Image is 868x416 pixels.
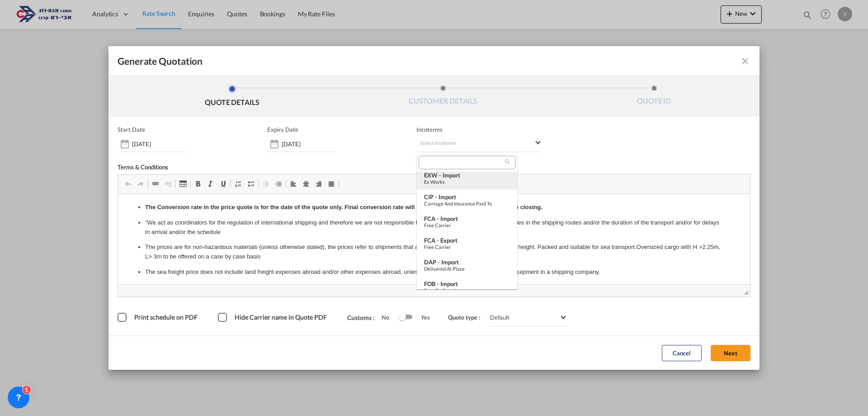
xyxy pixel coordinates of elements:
div: CIP - import [424,193,510,201]
div: Carriage and Insurance Paid to [424,201,510,206]
div: FCA - export [424,237,510,244]
div: Free on Board [424,287,510,293]
md-icon: icon-magnify [504,158,511,165]
div: EXW - import [424,172,510,179]
p: The sea transport prices are subject to the prices of the shipping companies and may change accor... [27,89,605,99]
div: Ex Works [424,179,510,185]
div: Free Carrier [424,222,510,228]
strong: The Conversion rate in the price quote is for the date of the quote only. Final conversion rate w... [27,10,425,17]
div: Free Carrier [424,244,510,250]
p: The prices are for non-hazardous materials (unless otherwise stated), the prices refer to shipmen... [27,49,605,68]
iframe: Chat [7,368,38,402]
div: FCA - import [424,215,510,222]
div: DAP - import [424,258,510,266]
div: Delivered at Place [424,266,510,272]
p: "We act as coordinators for the regulation of international shipping and therefore we are not res... [27,24,605,43]
p: The sea freight price does not include land freight expenses abroad and/or other expenses abroad,... [27,74,605,83]
div: FOB - import [424,280,510,287]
